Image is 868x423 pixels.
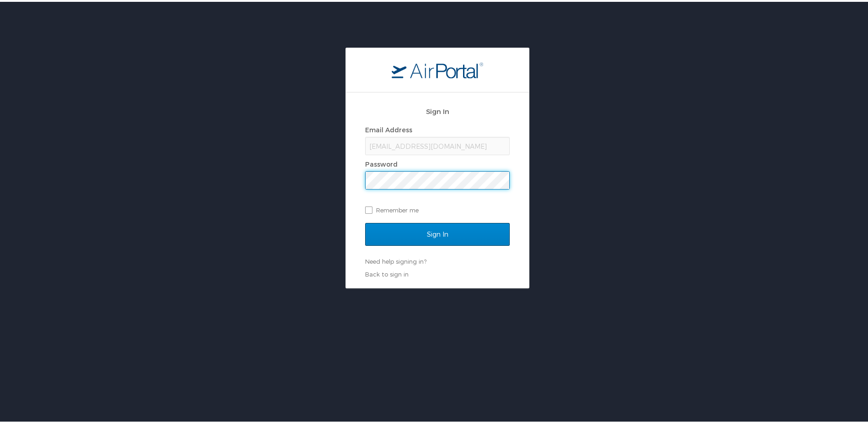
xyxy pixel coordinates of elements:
img: logo [392,60,483,76]
input: Sign In [365,221,510,244]
a: Back to sign in [365,269,409,276]
label: Remember me [365,201,510,215]
h2: Sign In [365,104,510,115]
label: Email Address [365,124,412,132]
label: Password [365,158,398,166]
a: Need help signing in? [365,256,426,263]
